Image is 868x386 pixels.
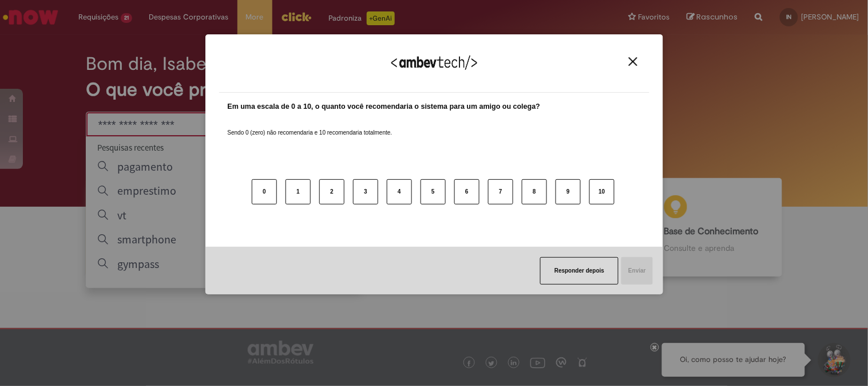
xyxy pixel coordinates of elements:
button: 0 [252,179,277,204]
label: Sendo 0 (zero) não recomendaria e 10 recomendaria totalmente. [228,115,393,137]
button: 9 [556,179,581,204]
button: 1 [286,179,311,204]
img: Close [629,57,637,66]
button: 4 [387,179,412,204]
button: 3 [353,179,378,204]
label: Em uma escala de 0 a 10, o quanto você recomendaria o sistema para um amigo ou colega? [228,101,541,112]
button: 8 [522,179,547,204]
button: 10 [589,179,615,204]
button: 6 [454,179,479,204]
button: 7 [488,179,513,204]
button: Close [625,57,641,66]
button: Responder depois [540,257,619,285]
img: Logo Ambevtech [391,56,477,70]
button: 2 [319,179,344,204]
button: 5 [421,179,446,204]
